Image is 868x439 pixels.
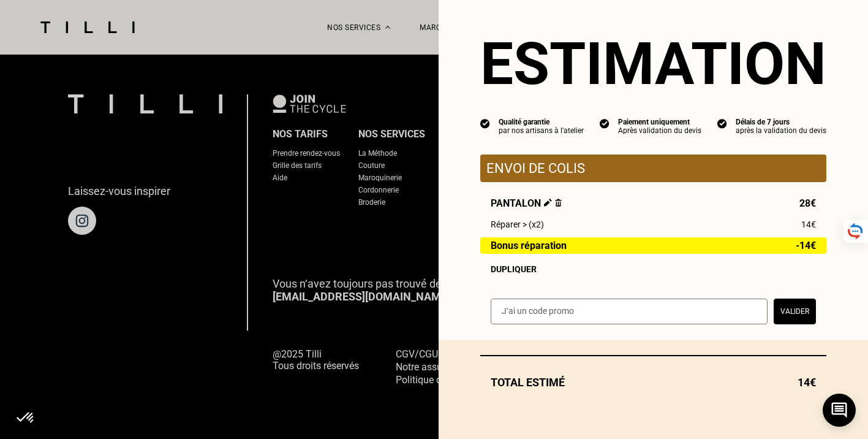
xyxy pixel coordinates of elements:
div: par nos artisans à l'atelier [499,126,584,135]
img: Éditer [544,199,552,207]
section: Estimation [480,29,826,98]
div: après la validation du devis [736,126,826,135]
p: Envoi de colis [486,161,820,176]
span: 14€ [801,219,816,229]
div: Après validation du devis [618,126,701,135]
div: Paiement uniquement [618,118,701,126]
div: Délais de 7 jours [736,118,826,126]
span: -14€ [796,240,816,251]
div: Dupliquer [491,264,816,274]
img: Supprimer [555,199,562,207]
img: icon list info [600,118,609,129]
span: Bonus réparation [491,240,567,251]
div: Qualité garantie [499,118,584,126]
span: 14€ [798,376,816,389]
span: Pantalon [491,197,562,209]
img: icon list info [717,118,727,129]
input: J‘ai un code promo [491,299,768,324]
button: Valider [774,299,816,324]
img: icon list info [480,118,490,129]
div: Total estimé [480,376,826,389]
span: Réparer > (x2) [491,219,544,229]
span: 28€ [799,197,816,209]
